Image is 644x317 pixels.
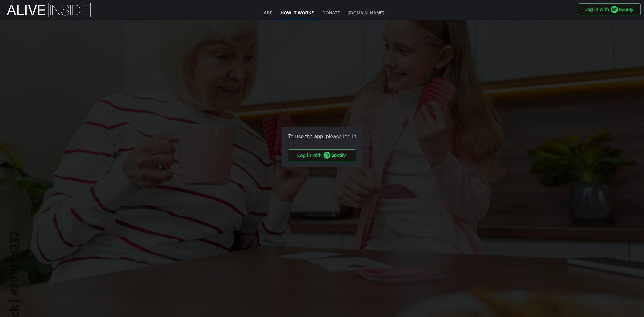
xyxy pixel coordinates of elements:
img: Alive Inside Logo [7,3,91,17]
a: Donate [318,7,344,19]
a: How It Works [277,7,318,19]
span: Log in with [584,4,634,15]
a: App [260,7,277,19]
img: Spotify_Logo_RGB_Green.9ff49e53.png [323,152,347,159]
img: Spotify_Logo_RGB_Green.9ff49e53.png [611,6,634,13]
span: Log in with [297,150,347,161]
button: Log in with [578,3,641,15]
a: [DOMAIN_NAME] [344,7,388,19]
button: Log in with [288,149,356,161]
div: To use the app, please log in [288,133,356,141]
